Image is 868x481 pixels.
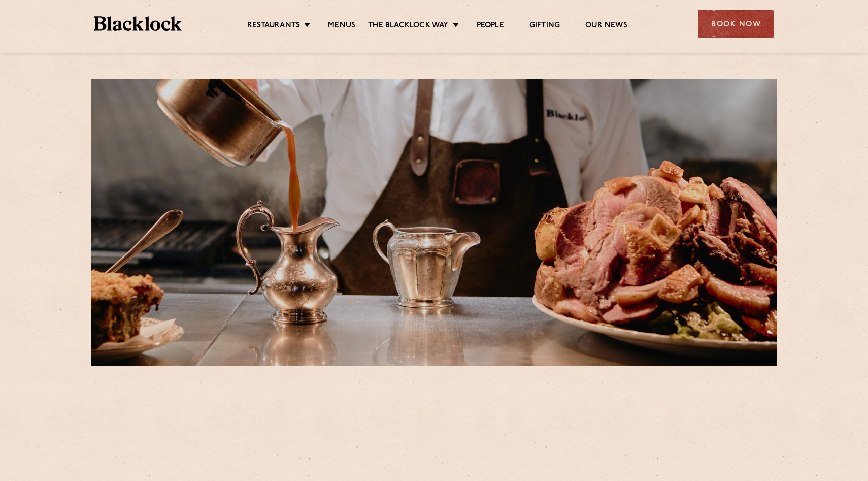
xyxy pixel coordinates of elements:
[585,21,627,32] a: Our News
[247,21,300,32] a: Restaurants
[477,21,504,32] a: People
[328,21,355,32] a: Menus
[529,21,560,32] a: Gifting
[368,21,448,32] a: The Blacklock Way
[94,16,182,31] img: BL_Textured_Logo-footer-cropped.svg
[698,10,774,38] div: Book Now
